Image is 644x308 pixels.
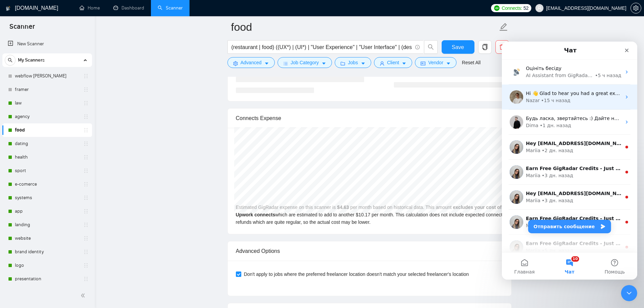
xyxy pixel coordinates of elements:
[15,272,79,286] a: presentation
[103,228,123,233] span: Помощь
[83,100,89,106] span: holder
[83,127,89,133] span: holder
[335,57,371,68] button: folderJobscaret-down
[81,292,87,299] span: double-left
[80,5,100,11] a: homeHome
[452,43,464,51] span: Save
[236,109,503,128] div: Connects Expense
[18,53,45,67] span: My Scanners
[496,44,509,50] span: delete
[537,6,542,10] span: user
[24,181,39,188] div: Mariia
[15,96,79,110] a: law
[8,199,21,212] img: Profile image for Mariia
[15,218,79,232] a: landing
[236,241,503,261] div: Advanced Options
[5,58,15,63] span: search
[40,131,71,138] div: • 3 дн. назад
[402,61,406,66] span: caret-down
[415,57,456,68] button: idcardVendorcaret-down
[233,61,238,66] span: setting
[40,206,71,213] div: • 5 дн. назад
[424,44,437,50] span: search
[283,61,288,66] span: bars
[83,87,89,92] span: holder
[39,55,69,63] div: • 15 ч назад
[387,59,399,66] span: Client
[113,5,144,11] a: dashboardDashboard
[83,276,89,282] span: holder
[494,5,499,11] img: upwork-logo.png
[83,249,89,255] span: holder
[621,285,637,301] iframe: Intercom live chat
[83,141,89,146] span: holder
[462,59,481,66] a: Reset All
[277,57,332,68] button: barsJob Categorycaret-down
[24,206,39,213] div: Mariia
[15,137,79,150] a: dating
[446,61,451,66] span: caret-down
[442,40,474,54] button: Save
[90,211,135,238] button: Помощь
[24,105,39,113] div: Mariia
[502,42,637,280] iframe: Intercom live chat
[15,110,79,123] a: agency
[321,61,326,66] span: caret-down
[8,124,21,137] img: Profile image for Mariia
[630,3,641,14] button: setting
[495,40,509,54] button: delete
[158,5,183,11] a: searchScanner
[264,61,269,66] span: caret-down
[38,80,69,88] div: • 1 дн. назад
[45,211,90,238] button: Чат
[83,222,89,228] span: holder
[2,37,92,51] li: New Scanner
[40,156,71,163] div: • 3 дн. назад
[40,105,71,113] div: • 2 дн. назад
[26,178,109,192] button: Отправить сообщение
[15,150,79,164] a: health
[5,55,16,66] button: search
[231,19,498,35] input: Scanner name...
[83,263,89,268] span: holder
[8,174,21,187] img: Profile image for Mariia
[8,99,21,112] img: Profile image for Mariia
[15,259,79,272] a: logo
[421,61,425,66] span: idcard
[415,45,420,49] span: info-circle
[428,59,443,66] span: Vendor
[15,205,79,218] a: app
[478,40,492,54] button: copy
[291,59,319,66] span: Job Category
[479,44,491,50] span: copy
[15,245,79,259] a: brand identity
[524,4,529,12] span: 52
[4,22,40,36] span: Scanner
[15,69,79,83] a: webflow [PERSON_NAME]
[24,55,38,63] div: Nazar
[348,59,358,66] span: Jobs
[15,164,79,177] a: sport
[83,168,89,173] span: holder
[228,128,511,234] div: Estimated GigRadar expense on this scanner is per month based on historical data. This amount whi...
[83,182,89,187] span: holder
[83,195,89,200] span: holder
[83,209,89,214] span: holder
[15,191,79,205] a: systems
[502,4,522,12] span: Connects:
[8,149,21,162] img: Profile image for Mariia
[241,59,262,66] span: Advanced
[63,228,73,233] span: Чат
[227,57,275,68] button: settingAdvancedcaret-down
[24,156,39,163] div: Mariia
[6,3,10,14] img: logo
[15,123,79,137] a: food
[83,236,89,241] span: holder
